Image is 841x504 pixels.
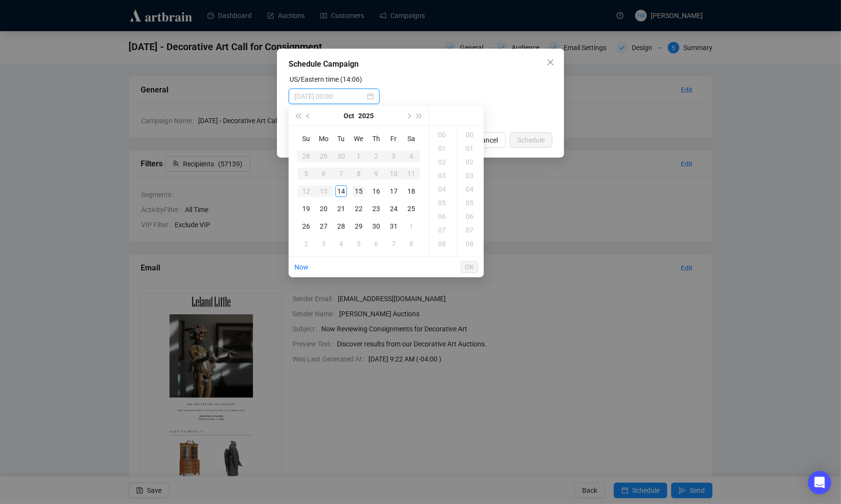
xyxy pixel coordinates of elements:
div: Schedule Campaign [289,58,552,70]
td: 2025-10-10 [385,165,402,182]
td: 2025-10-06 [315,165,332,182]
div: 7 [335,168,347,180]
td: 2025-11-06 [367,235,385,252]
div: 02 [431,155,455,169]
div: 24 [388,203,400,215]
div: 05 [431,196,455,210]
div: 29 [353,220,365,232]
div: 07 [459,223,482,237]
input: Select date [294,91,365,102]
th: Su [297,130,315,147]
div: 00 [459,128,482,142]
div: 03 [459,169,482,182]
div: 13 [318,185,329,197]
td: 2025-10-12 [297,182,315,200]
button: Next year (Control + right) [414,106,425,126]
div: 5 [353,238,365,250]
td: 2025-10-19 [297,200,315,217]
div: 6 [370,238,382,250]
td: 2025-10-26 [297,217,315,235]
div: 04 [459,182,482,196]
td: 2025-10-14 [332,182,350,200]
td: 2025-10-16 [367,182,385,200]
div: 05 [459,196,482,210]
div: 8 [353,168,365,180]
div: 27 [318,220,329,232]
td: 2025-11-02 [297,235,315,252]
th: Mo [315,130,332,147]
td: 2025-10-28 [332,217,350,235]
div: 21 [335,203,347,215]
div: 08 [459,237,482,251]
td: 2025-10-09 [367,165,385,182]
label: US/Eastern time (14:06) [290,75,362,83]
td: 2025-10-01 [350,147,367,165]
td: 2025-10-11 [402,165,420,182]
td: 2025-10-23 [367,200,385,217]
td: 2025-10-21 [332,200,350,217]
td: 2025-10-04 [402,147,420,165]
div: 3 [318,238,329,250]
div: 22 [353,203,365,215]
div: 06 [459,210,482,223]
div: 15 [353,185,365,197]
div: 2 [370,150,382,162]
td: 2025-10-08 [350,165,367,182]
span: Cancel [477,135,498,145]
td: 2025-10-18 [402,182,420,200]
div: 14 [335,185,347,197]
div: 5 [300,168,312,180]
div: 11 [405,168,417,180]
button: Previous month (PageUp) [303,106,314,126]
div: 00 [431,128,455,142]
td: 2025-10-24 [385,200,402,217]
div: 12 [300,185,312,197]
td: 2025-10-30 [367,217,385,235]
div: 23 [370,203,382,215]
div: 02 [459,155,482,169]
td: 2025-11-01 [402,217,420,235]
button: Close [543,54,558,70]
div: 30 [370,220,382,232]
button: Last year (Control + left) [293,106,303,126]
div: 31 [388,220,400,232]
th: Th [367,130,385,147]
a: Now [294,263,309,271]
td: 2025-11-08 [402,235,420,252]
div: 03 [431,169,455,182]
div: Open Intercom Messenger [808,471,831,494]
div: 17 [388,185,400,197]
td: 2025-10-22 [350,200,367,217]
div: 6 [318,168,329,180]
div: 28 [300,150,312,162]
button: Cancel [470,132,506,148]
div: 09 [459,251,482,264]
div: 01 [459,142,482,155]
td: 2025-10-03 [385,147,402,165]
div: 16 [370,185,382,197]
div: 20 [318,203,329,215]
div: 1 [353,150,365,162]
div: 18 [405,185,417,197]
td: 2025-11-07 [385,235,402,252]
td: 2025-10-13 [315,182,332,200]
button: Choose a month [344,106,354,126]
td: 2025-10-25 [402,200,420,217]
td: 2025-09-30 [332,147,350,165]
td: 2025-10-17 [385,182,402,200]
td: 2025-10-07 [332,165,350,182]
div: 1 [405,220,417,232]
td: 2025-10-15 [350,182,367,200]
td: 2025-11-05 [350,235,367,252]
div: 01 [431,142,455,155]
div: 09 [431,251,455,264]
td: 2025-10-29 [350,217,367,235]
button: Next month (PageDown) [403,106,414,126]
div: 9 [370,168,382,180]
div: 28 [335,220,347,232]
button: Choose a year [358,106,374,126]
td: 2025-11-04 [332,235,350,252]
span: close [547,58,554,66]
div: 30 [335,150,347,162]
div: 10 [388,168,400,180]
